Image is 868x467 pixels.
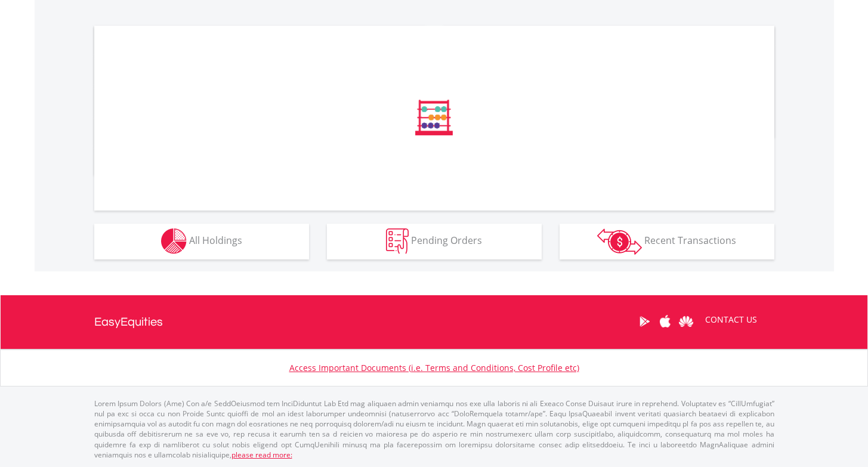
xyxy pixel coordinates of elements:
a: CONTACT US [697,303,765,336]
button: All Holdings [94,224,309,259]
span: Pending Orders [411,234,482,247]
button: Pending Orders [327,224,542,259]
span: Recent Transactions [644,234,736,247]
a: please read more: [231,450,292,460]
img: pending_instructions-wht.png [386,228,409,254]
img: transactions-zar-wht.png [597,228,642,255]
a: Apple [655,303,676,340]
a: Huawei [676,303,697,340]
span: All Holdings [189,234,242,247]
button: Recent Transactions [560,224,774,259]
p: Lorem Ipsum Dolors (Ame) Con a/e SeddOeiusmod tem InciDiduntut Lab Etd mag aliquaen admin veniamq... [94,398,774,460]
a: EasyEquities [94,295,163,349]
a: Google Play [634,303,655,340]
img: holdings-wht.png [161,228,187,254]
a: Access Important Documents (i.e. Terms and Conditions, Cost Profile etc) [289,362,579,373]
